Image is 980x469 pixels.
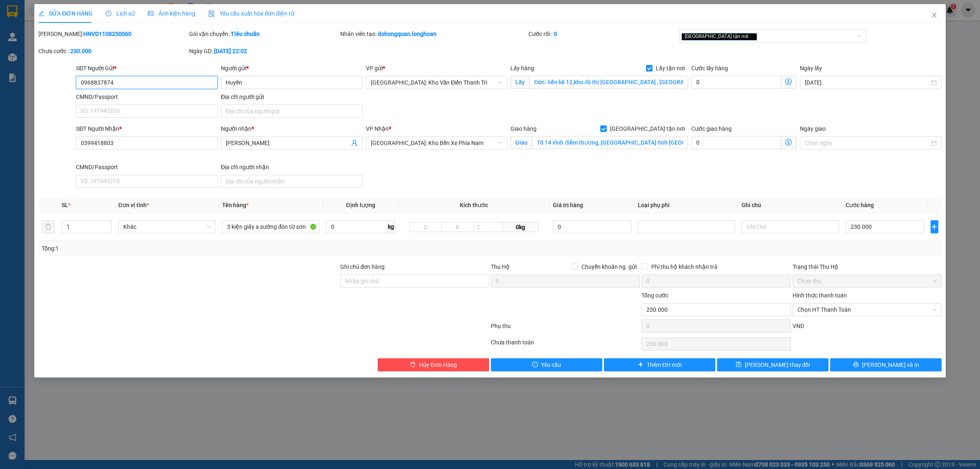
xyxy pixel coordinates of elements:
[231,31,260,37] b: Tiêu chuẩn
[510,136,532,149] span: Giao
[553,202,583,208] span: Giá trị hàng
[208,11,215,17] img: icon
[474,222,503,232] input: C
[83,31,131,37] b: HNVD1108250060
[529,76,688,89] input: Lấy tận nơi
[106,11,111,16] span: clock-circle
[148,10,195,17] span: Ảnh kiện hàng
[62,202,68,208] span: SL
[221,163,363,172] div: Địa chỉ người nhận
[931,223,938,230] span: plus
[38,47,187,56] div: Chưa cước :
[691,125,732,132] label: Cước giao hàng
[410,362,416,368] span: delete
[491,264,510,270] span: Thu Hộ
[742,220,839,233] input: Ghi Chú
[510,125,537,132] span: Giao hàng
[653,64,688,73] span: Lấy tận nơi
[800,125,826,132] label: Ngày giao
[118,202,149,208] span: Đơn vị tính
[931,220,938,233] button: plus
[340,29,527,38] div: Nhân viên tạo:
[409,222,442,232] input: D
[830,358,942,371] button: printer[PERSON_NAME] và In
[797,304,937,316] span: Chọn HT Thanh Toán
[490,338,641,352] div: Chưa thanh toán
[221,105,363,118] input: Địa chỉ của người gửi
[604,358,715,371] button: plusThêm ĐH mới
[648,262,721,271] span: Phí thu hộ khách nhận trả
[76,163,218,172] div: CMND/Passport
[366,125,389,132] span: VP Nhận
[607,124,688,133] span: [GEOGRAPHIC_DATA] tận nơi
[691,76,781,89] input: Cước lấy hàng
[647,360,682,369] span: Thêm ĐH mới
[221,64,363,73] div: Người gửi
[70,48,91,54] b: 230.000
[635,197,738,213] th: Loại phụ phí
[805,138,929,147] input: Ngày giao
[578,262,640,271] span: Chuyển khoản ng. gửi
[797,275,937,287] span: Chưa thu
[371,137,503,149] span: Nha Trang: Kho Bến Xe Phía Nam
[682,33,757,40] span: [GEOGRAPHIC_DATA] tận nơi
[208,10,294,17] span: Yêu cầu xuất hóa đơn điện tử
[738,197,842,213] th: Ghi chú
[541,360,561,369] span: Yêu cầu
[460,202,488,208] span: Kích thước
[366,64,508,73] div: VP gửi
[221,124,363,133] div: Người nhận
[528,29,677,38] div: Cước rồi :
[638,362,644,368] span: plus
[853,362,859,368] span: printer
[123,221,211,233] span: Khác
[221,175,363,188] input: Địa chỉ của người nhận
[923,4,946,27] button: Close
[510,65,534,71] span: Lấy hàng
[745,360,810,369] span: [PERSON_NAME] thay đổi
[76,92,218,101] div: CMND/Passport
[106,10,135,17] span: Lịch sử
[793,292,847,299] label: Hình thức thanh toán
[441,222,474,232] input: R
[378,31,437,37] b: dohongquan.longhoan
[222,220,319,233] input: VD: Bàn, Ghế
[785,139,792,145] span: dollar-circle
[490,322,641,336] div: Phụ thu
[793,323,804,329] span: VND
[717,358,829,371] button: save[PERSON_NAME] thay đổi
[42,220,55,233] button: delete
[532,136,688,149] input: Giao tận nơi
[38,29,187,38] div: [PERSON_NAME]:
[351,140,358,146] span: user-add
[340,264,385,270] label: Ghi chú đơn hàng
[371,76,503,89] span: Hà Nội: Kho Văn Điển Thanh Trì
[532,362,538,368] span: exclamation-circle
[76,124,218,133] div: SĐT Người Nhận
[378,358,489,371] button: deleteHủy Đơn Hàng
[76,64,218,73] div: SĐT Người Gửi
[38,10,93,17] span: SỬA ĐƠN HÀNG
[491,358,602,371] button: exclamation-circleYêu cầu
[691,136,781,149] input: Cước giao hàng
[221,92,363,101] div: Địa chỉ người gửi
[793,262,942,271] div: Trạng thái Thu Hộ
[503,222,539,232] span: 0kg
[346,202,375,208] span: Định lượng
[736,362,742,368] span: save
[691,65,728,71] label: Cước lấy hàng
[214,48,247,54] b: [DATE] 22:02
[340,275,489,288] input: Ghi chú đơn hàng
[641,292,668,299] span: Tổng cước
[785,78,792,85] span: dollar-circle
[38,11,44,16] span: edit
[510,76,529,89] span: Lấy
[800,65,822,71] label: Ngày lấy
[846,202,874,208] span: Cước hàng
[42,244,378,253] div: Tổng: 1
[931,12,938,18] span: close
[419,360,457,369] span: Hủy Đơn Hàng
[387,220,395,233] span: kg
[189,47,338,56] div: Ngày GD:
[750,34,754,38] span: close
